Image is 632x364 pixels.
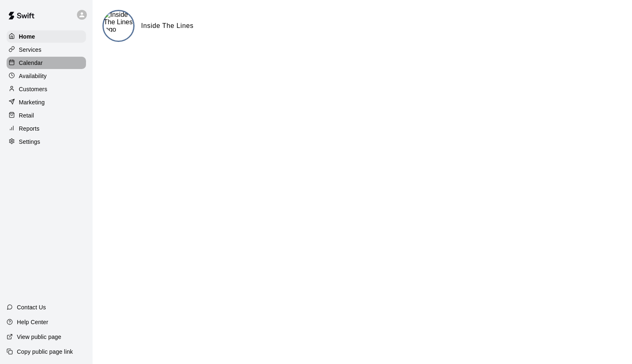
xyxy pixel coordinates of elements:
[7,122,86,135] a: Reports
[19,111,34,120] p: Retail
[19,32,35,41] p: Home
[17,333,61,341] p: View public page
[7,136,86,148] a: Settings
[7,57,86,69] a: Calendar
[17,318,48,326] p: Help Center
[7,109,86,122] a: Retail
[7,83,86,95] a: Customers
[19,98,45,106] p: Marketing
[7,96,86,108] a: Marketing
[19,59,43,67] p: Calendar
[141,21,193,31] h6: Inside The Lines
[19,138,40,146] p: Settings
[19,124,39,133] p: Reports
[19,85,47,93] p: Customers
[7,44,86,56] a: Services
[7,30,86,43] a: Home
[19,46,42,54] p: Services
[17,303,46,311] p: Contact Us
[104,11,133,33] img: Inside The Lines logo
[17,348,73,356] p: Copy public page link
[19,72,47,80] p: Availability
[7,70,86,82] a: Availability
